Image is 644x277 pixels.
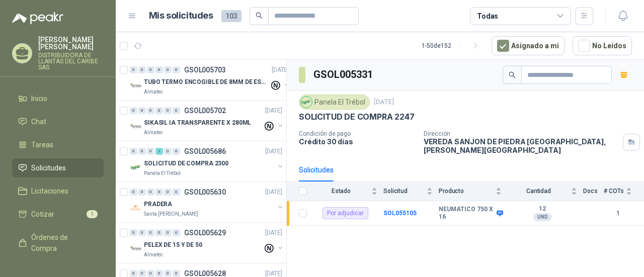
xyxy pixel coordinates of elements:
span: Solicitud [383,188,425,195]
div: 0 [173,148,180,155]
p: VEREDA SANJON DE PIEDRA [GEOGRAPHIC_DATA] , [PERSON_NAME][GEOGRAPHIC_DATA] [424,137,619,154]
p: [DATE] [265,188,282,197]
p: [DATE] [374,98,394,107]
a: 0 0 0 0 0 0 GSOL005702[DATE] Company LogoSIKASIL IA TRANSPARENTE X 280MLAlmatec [130,105,284,137]
div: 0 [173,66,180,73]
div: 2 [155,148,163,155]
a: Licitaciones [12,181,104,201]
p: [DATE] [265,147,282,156]
span: search [256,12,263,19]
th: Producto [439,181,508,201]
p: Santa [PERSON_NAME] [144,210,198,218]
img: Company Logo [130,80,142,92]
div: 0 [164,66,172,73]
a: Tareas [12,135,104,154]
h3: GSOL005331 [313,67,374,82]
span: Órdenes de Compra [31,232,94,254]
th: Docs [583,181,604,201]
a: 0 0 0 0 0 0 GSOL005630[DATE] Company LogoPRADERASanta [PERSON_NAME] [130,186,284,218]
a: SOL055105 [383,210,417,217]
div: 0 [138,189,146,196]
a: Cotizar1 [12,205,104,224]
div: 0 [155,189,163,196]
p: Panela El Trébol [144,169,181,177]
th: Estado [313,181,383,201]
p: GSOL005630 [184,189,226,196]
th: Solicitud [383,181,439,201]
div: Por adjudicar [323,207,368,219]
a: Inicio [12,89,104,108]
div: UND [533,213,552,221]
img: Company Logo [301,97,312,108]
div: 0 [155,66,163,73]
div: 0 [130,189,137,196]
span: Inicio [31,93,47,104]
img: Logo peakr [12,12,63,24]
p: Crédito 30 días [299,137,416,146]
div: 0 [138,107,146,114]
p: [DATE] [272,65,289,75]
p: SOLICITUD DE COMPRA 2247 [299,112,415,122]
button: No Leídos [573,36,632,55]
div: Solicitudes [299,164,334,175]
div: 0 [173,229,180,236]
div: 0 [173,189,180,196]
img: Company Logo [130,121,142,133]
p: PELEX DE 15 Y DE 50 [144,240,202,250]
th: Cantidad [508,181,583,201]
a: Chat [12,112,104,131]
span: Chat [31,116,46,127]
p: Condición de pago [299,130,416,137]
p: GSOL005628 [184,270,226,277]
div: 0 [147,270,154,277]
p: PRADERA [144,200,172,209]
span: Cantidad [508,188,569,195]
img: Company Logo [130,202,142,214]
p: TUBO TERMO ENCOGIBLE DE 8MM DE ESPESOR X 5CMS [144,77,269,87]
div: 0 [138,66,146,73]
div: 0 [155,107,163,114]
img: Company Logo [130,243,142,255]
a: 0 0 0 0 0 0 GSOL005629[DATE] Company LogoPELEX DE 15 Y DE 50Almatec [130,227,284,259]
p: Dirección [424,130,619,137]
div: 0 [130,107,137,114]
p: GSOL005702 [184,107,226,114]
div: Todas [477,11,498,22]
div: 0 [138,148,146,155]
button: Asignado a mi [492,36,565,55]
div: 1 - 50 de 152 [422,38,484,54]
p: GSOL005629 [184,229,226,236]
img: Company Logo [130,161,142,173]
p: SIKASIL IA TRANSPARENTE X 280ML [144,118,251,128]
span: 1 [87,210,98,218]
a: Órdenes de Compra [12,228,104,258]
div: 0 [155,229,163,236]
h1: Mis solicitudes [149,9,213,23]
span: Licitaciones [31,186,68,197]
p: Almatec [144,251,163,259]
div: 0 [130,148,137,155]
th: # COTs [604,181,644,201]
b: 1 [604,209,632,218]
span: search [509,71,516,78]
p: [PERSON_NAME] [PERSON_NAME] [38,36,104,50]
div: 0 [130,66,137,73]
p: Almatec [144,88,163,96]
p: GSOL005686 [184,148,226,155]
div: 0 [147,189,154,196]
a: 0 0 0 2 0 0 GSOL005686[DATE] Company LogoSOLICITUD DE COMPRA 2300Panela El Trébol [130,145,284,177]
a: Solicitudes [12,158,104,177]
p: GSOL005703 [184,66,226,73]
div: 0 [164,189,172,196]
div: 0 [173,270,180,277]
div: 0 [164,229,172,236]
div: 0 [173,107,180,114]
p: [DATE] [265,106,282,116]
p: [DATE] [265,228,282,238]
a: 0 0 0 0 0 0 GSOL005703[DATE] Company LogoTUBO TERMO ENCOGIBLE DE 8MM DE ESPESOR X 5CMSAlmatec [130,64,291,96]
p: SOLICITUD DE COMPRA 2300 [144,159,228,168]
div: 0 [164,107,172,114]
div: Panela El Trébol [299,95,370,110]
div: 0 [138,229,146,236]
